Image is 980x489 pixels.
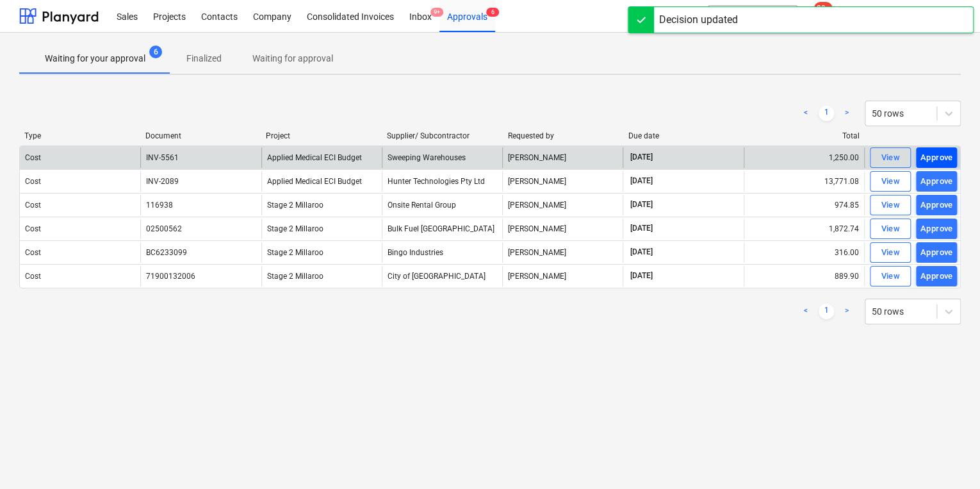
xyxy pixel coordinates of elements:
div: Bingo Industries [382,242,502,263]
button: View [870,171,911,192]
iframe: Chat Widget [916,427,980,489]
a: Previous page [798,304,813,319]
div: View [881,174,900,189]
div: [PERSON_NAME] [502,266,623,286]
div: BC6233099 [146,248,187,257]
div: 974.85 [744,195,864,215]
div: Cost [25,248,41,257]
span: Stage 2 Millaroo [267,272,323,281]
p: Waiting for approval [252,52,333,65]
span: 6 [486,8,499,17]
div: Approve [920,174,953,189]
span: [DATE] [628,199,653,210]
div: 316.00 [744,242,864,263]
div: Type [24,131,135,140]
button: View [870,195,911,215]
span: 9+ [430,8,443,17]
div: 02500562 [146,224,182,233]
span: Applied Medical ECI Budget [267,153,362,162]
span: [DATE] [628,223,653,234]
div: Approve [920,198,953,213]
span: [DATE] [628,247,653,258]
div: Cost [25,224,41,233]
a: Next page [839,106,854,121]
a: Next page [839,304,854,319]
a: Page 1 is your current page [819,106,834,121]
div: Approve [920,269,953,284]
button: Approve [916,195,957,215]
span: [DATE] [628,270,653,281]
p: Finalized [186,52,222,65]
div: Cost [25,177,41,186]
button: Approve [916,171,957,192]
div: Approve [920,245,953,260]
button: View [870,147,911,168]
div: 116938 [146,201,173,210]
button: Approve [916,147,957,168]
div: 71900132006 [146,272,195,281]
button: View [870,219,911,239]
span: Stage 2 Millaroo [267,248,323,257]
div: INV-2089 [146,177,179,186]
div: Cost [25,153,41,162]
div: 889.90 [744,266,864,286]
div: Document [145,131,256,140]
div: 1,872.74 [744,219,864,239]
div: View [881,269,900,284]
span: [DATE] [628,152,653,163]
span: [DATE] [628,176,653,186]
div: Approve [920,151,953,165]
div: 13,771.08 [744,171,864,192]
span: Stage 2 Millaroo [267,224,323,233]
button: Approve [916,266,957,286]
button: View [870,266,911,286]
div: Decision updated [659,12,738,28]
a: Page 1 is your current page [819,304,834,319]
div: Onsite Rental Group [382,195,502,215]
div: Approve [920,222,953,236]
div: View [881,222,900,236]
div: [PERSON_NAME] [502,242,623,263]
a: Previous page [798,106,813,121]
div: Cost [25,272,41,281]
div: [PERSON_NAME] [502,195,623,215]
div: [PERSON_NAME] [502,171,623,192]
button: Approve [916,219,957,239]
div: View [881,198,900,213]
span: Stage 2 Millaroo [267,201,323,210]
button: View [870,242,911,263]
div: Due date [628,131,739,140]
div: [PERSON_NAME] [502,147,623,168]
div: City of [GEOGRAPHIC_DATA] [382,266,502,286]
span: 6 [149,46,162,58]
span: Applied Medical ECI Budget [267,177,362,186]
div: [PERSON_NAME] [502,219,623,239]
div: Supplier/ Subcontractor [387,131,498,140]
div: View [881,245,900,260]
div: Bulk Fuel [GEOGRAPHIC_DATA] [382,219,502,239]
div: Cost [25,201,41,210]
div: Sweeping Warehouses [382,147,502,168]
div: Hunter Technologies Pty Ltd [382,171,502,192]
button: Approve [916,242,957,263]
div: Requested by [507,131,618,140]
div: 1,250.00 [744,147,864,168]
div: Total [749,131,860,140]
div: INV-5561 [146,153,179,162]
div: Project [266,131,377,140]
div: View [881,151,900,165]
p: Waiting for your approval [45,52,145,65]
